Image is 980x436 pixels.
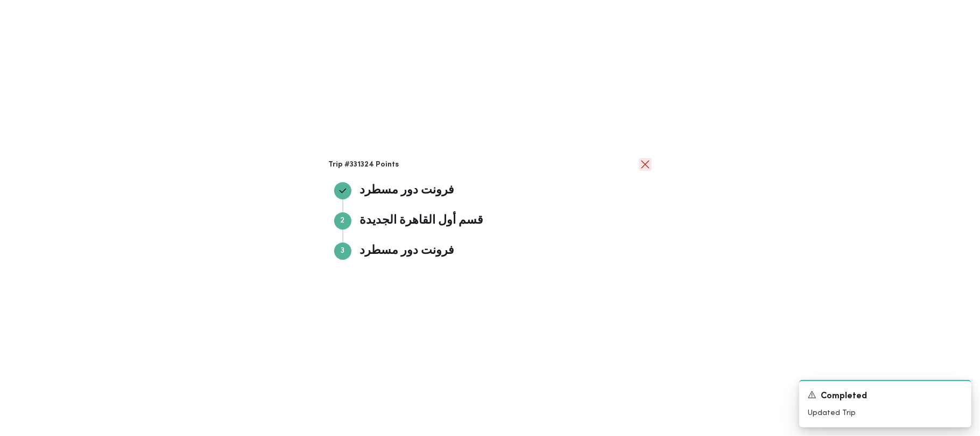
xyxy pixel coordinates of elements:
[360,182,455,199] p: فرونت دور مسطرد
[329,161,399,168] b: Trip #331324 Points
[360,212,484,230] p: قسم أول القاهرة الجديدة
[343,264,646,273] div: فرونت دور مسطرد
[639,158,652,171] button: close
[341,217,345,224] span: 2
[343,234,646,243] div: قسم أول القاهرة الجديدة
[821,390,867,403] span: Completed
[360,243,455,260] p: فرونت دور مسطرد
[808,390,963,403] div: Notification
[341,247,344,254] span: 3
[339,186,347,195] svg: Step 1 is complete
[808,407,963,419] p: Updated Trip
[343,204,646,212] div: فرونت دور مسطرد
